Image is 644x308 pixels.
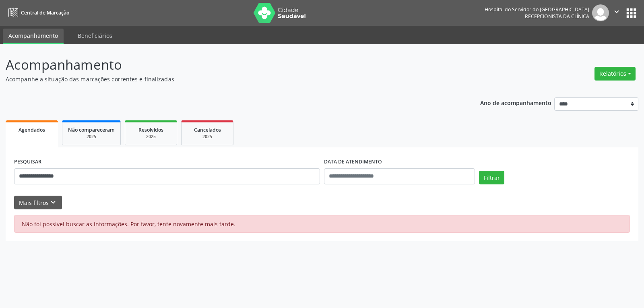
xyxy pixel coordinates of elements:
button: Relatórios [594,67,636,81]
a: Beneficiários [72,29,118,43]
button: Filtrar [479,171,504,184]
span: Central de Marcação [21,9,69,16]
label: DATA DE ATENDIMENTO [324,156,382,168]
span: Recepcionista da clínica [525,13,589,20]
div: Hospital do Servidor do [GEOGRAPHIC_DATA] [485,6,589,13]
p: Ano de acompanhamento [480,97,551,107]
button:  [609,4,624,21]
i:  [612,7,621,16]
a: Central de Marcação [6,6,69,19]
i: keyboard_arrow_down [49,198,58,207]
label: PESQUISAR [14,156,41,168]
span: Agendados [19,126,45,133]
p: Acompanhamento [6,55,448,75]
span: Não compareceram [68,126,115,133]
div: 2025 [68,134,115,140]
a: Acompanhamento [3,29,64,44]
img: img [592,4,609,21]
div: Não foi possível buscar as informações. Por favor, tente novamente mais tarde. [14,215,630,233]
button: apps [624,6,638,20]
button: Mais filtroskeyboard_arrow_down [14,196,62,210]
div: 2025 [187,134,227,140]
span: Resolvidos [138,126,163,133]
span: Cancelados [194,126,221,133]
p: Acompanhe a situação das marcações correntes e finalizadas [6,75,448,83]
div: 2025 [131,134,171,140]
